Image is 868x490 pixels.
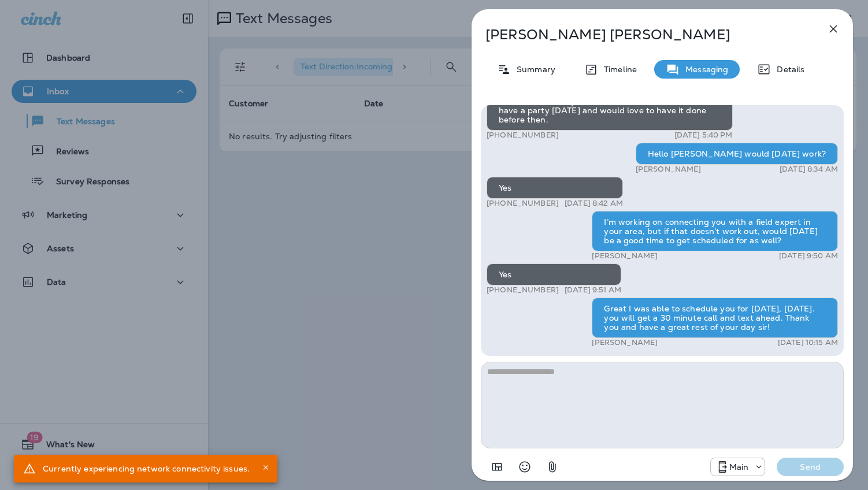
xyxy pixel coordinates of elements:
button: Close [259,461,273,474]
p: Main [729,462,749,472]
p: [DATE] 8:34 AM [780,165,838,174]
p: Summary [511,65,555,74]
p: [PERSON_NAME] [PERSON_NAME] [485,27,801,43]
p: [DATE] 9:51 AM [565,285,621,295]
p: [PHONE_NUMBER] [487,131,559,140]
div: I'm interested. Any chance it can be done soon?. We have a party [DATE] and would love to have it... [487,90,733,131]
button: Add in a premade template [485,455,509,478]
button: Select an emoji [513,455,536,478]
div: I’m working on connecting you with a field expert in your area, but if that doesn’t work out, wou... [592,211,838,251]
p: [DATE] 5:40 PM [674,131,733,140]
div: +1 (817) 482-3792 [711,460,765,474]
div: Hello [PERSON_NAME] would [DATE] work? [636,143,838,165]
div: Great I was able to schedule you for [DATE], [DATE]. you will get a 30 minute call and text ahead... [592,298,838,338]
p: [PERSON_NAME] [592,251,658,261]
p: Details [771,65,804,74]
p: [DATE] 9:50 AM [779,251,838,261]
p: [PERSON_NAME] [636,165,702,174]
div: Yes [487,263,621,285]
p: [DATE] 8:42 AM [565,199,623,208]
p: Messaging [680,65,728,74]
p: [PHONE_NUMBER] [487,285,559,295]
p: Timeline [598,65,637,74]
p: [PHONE_NUMBER] [487,199,559,208]
p: [DATE] 10:15 AM [778,338,838,347]
div: Currently experiencing network connectivity issues. [43,458,250,479]
div: Yes [487,177,623,199]
p: [PERSON_NAME] [592,338,658,347]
